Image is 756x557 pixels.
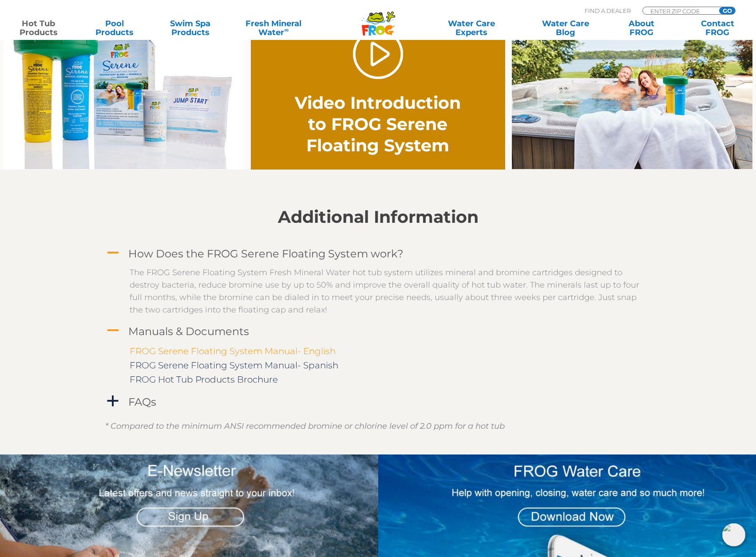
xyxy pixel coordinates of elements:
[130,374,278,385] a: FROG Hot Tub Products Brochure
[585,7,631,15] p: Find A Dealer
[237,19,310,37] a: Fresh MineralWater∞
[105,421,505,431] em: * Compared to the minimum ANSI recommended bromine or chlorine level of 2.0 ppm for a hot tub
[128,325,249,337] h4: Manuals & Documents
[719,7,735,14] input: GO
[612,19,671,37] a: AboutFROG
[424,19,519,37] a: Water CareExperts
[353,29,403,79] a: Play Video
[106,324,119,337] span: A
[85,19,144,37] a: PoolProducts
[105,394,651,410] a: a FAQs
[289,92,467,156] h2: Video Introduction to FROG Serene Floating System
[106,246,119,260] span: A
[128,248,404,260] h4: How Does the FROG Serene Floating System work?
[130,266,640,316] p: The FROG Serene Floating System Fresh Mineral Water hot tub system utilizes mineral and bromine c...
[688,19,747,37] a: ContactFROG
[130,346,336,356] a: FROG Serene Floating System Manual- English
[105,323,651,340] a: A Manuals & Documents
[130,360,338,371] a: FROG Serene Floating System Manual- Spanish
[105,207,651,227] h2: Additional Information
[284,26,289,33] sup: ∞
[105,245,651,262] a: A How Does the FROG Serene Floating System work?
[722,523,745,546] img: openIcon
[128,396,156,408] h4: FAQs
[9,19,68,37] a: Hot TubProducts
[106,395,119,408] span: a
[161,19,220,37] a: Swim SpaProducts
[649,7,709,15] input: Zip Code Form
[536,19,595,37] a: Water CareBlog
